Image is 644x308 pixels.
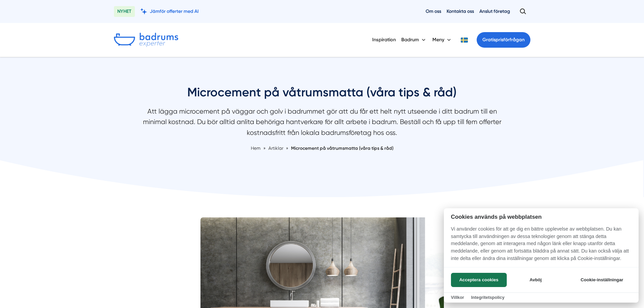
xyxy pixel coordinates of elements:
button: Avböj [509,273,563,287]
a: Villkor [451,295,464,300]
h2: Cookies används på webbplatsen [444,214,639,220]
button: Cookie-inställningar [572,273,631,287]
a: Integritetspolicy [471,295,504,300]
p: Vi använder cookies för att ge dig en bättre upplevelse av webbplatsen. Du kan samtycka till anvä... [444,226,639,267]
button: Acceptera cookies [451,273,507,287]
